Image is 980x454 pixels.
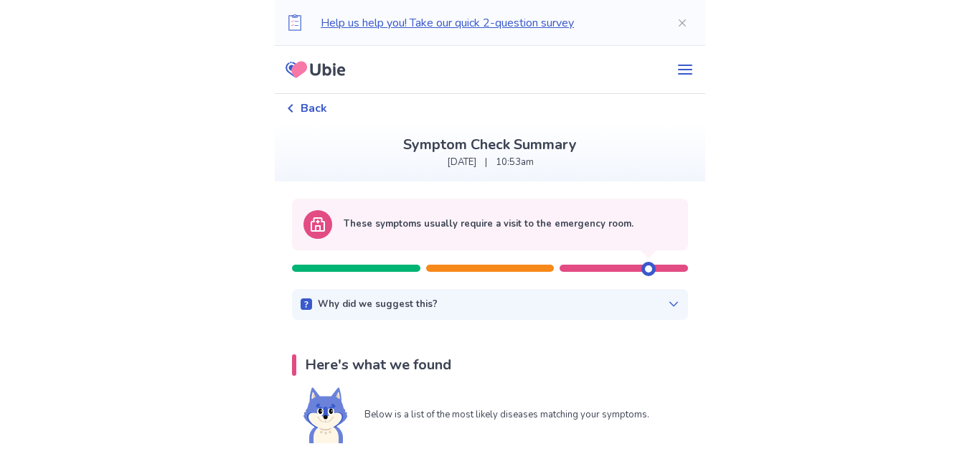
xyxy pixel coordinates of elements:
[485,156,487,170] p: |
[321,14,654,32] p: Help us help you! Take our quick 2-question survey
[496,156,534,170] p: 10:53am
[303,387,347,443] img: Shiba
[364,408,649,422] p: Below is a list of the most likely diseases matching your symptoms.
[344,217,633,232] p: These symptoms usually require a visit to the emergency room.
[447,156,476,170] p: [DATE]
[286,134,694,156] p: Symptom Check Summary
[301,100,327,117] span: Back
[318,298,438,312] p: Why did we suggest this?
[305,354,451,376] p: Here's what we found
[665,55,705,84] button: menu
